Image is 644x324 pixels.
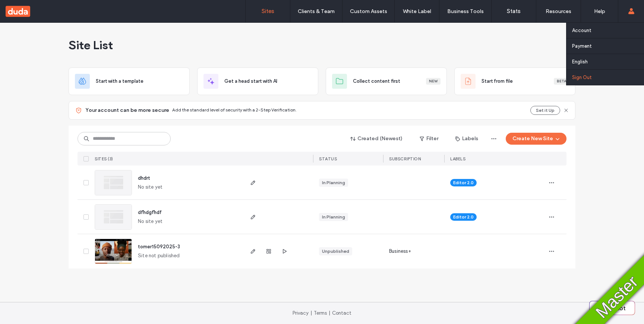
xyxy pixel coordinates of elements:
[572,75,592,80] label: Sign Out
[332,310,351,316] a: Contact
[412,133,446,145] button: Filter
[322,248,349,255] div: Unpublished
[447,8,484,15] label: Business Tools
[482,78,513,85] span: Start from file
[138,252,180,259] span: Site not published
[310,310,312,316] span: |
[329,310,330,316] span: |
[546,8,571,15] label: Resources
[319,156,337,161] span: STATUS
[322,214,345,220] div: In Planning
[326,67,447,95] div: Collect content firstNew
[172,107,297,113] span: Add the standard level of security with a 2-Step Verification.
[453,179,474,186] span: Editor 2.0
[138,175,150,181] a: dhdrt
[506,133,566,145] button: Create New Site
[197,67,318,95] div: Get a head start with AI
[389,248,411,255] span: Business+
[262,8,274,15] label: Sites
[95,205,132,229] img: project thumbnail
[69,67,190,95] div: Start with a template
[449,133,485,145] button: Labels
[95,170,132,195] img: project thumbnail
[96,78,143,85] span: Start with a template
[85,107,169,114] span: Your account can be more secure
[590,301,635,315] button: Copilot
[572,43,592,49] label: Payment
[350,8,387,15] label: Custom Assets
[293,310,309,316] a: Privacy
[454,67,575,95] div: Start from fileBeta
[138,210,162,215] a: dfhdgfhdf
[572,28,591,33] label: Account
[322,179,345,186] div: In Planning
[554,78,569,85] div: Beta
[450,156,465,161] span: LABELS
[453,214,474,220] span: Editor 2.0
[224,78,277,85] span: Get a head start with AI
[353,78,400,85] span: Collect content first
[389,156,421,161] span: SUBSCRIPTION
[507,8,521,15] label: Stats
[426,78,441,85] div: New
[344,133,409,145] button: Created (Newest)
[572,70,644,85] a: Sign Out
[138,183,162,191] span: No site yet
[314,310,327,316] a: Terms
[403,8,431,15] label: White Label
[138,244,180,249] a: tomer15092025-3
[572,38,644,54] a: Payment
[69,38,113,53] span: Site List
[572,23,644,38] a: Account
[572,59,588,65] label: English
[594,8,605,15] label: Help
[138,218,162,225] span: No site yet
[530,106,560,115] button: Set it Up
[95,156,113,161] span: SITES (3)
[298,8,335,15] label: Clients & Team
